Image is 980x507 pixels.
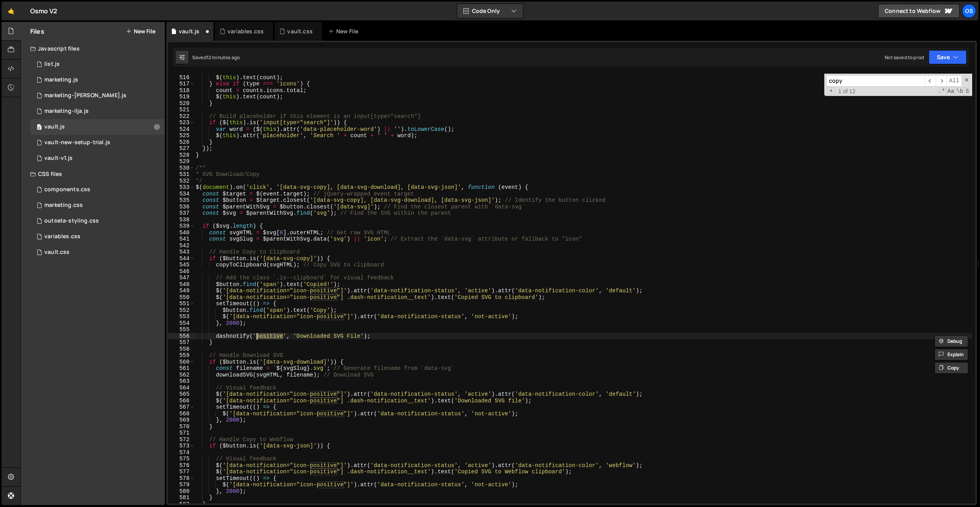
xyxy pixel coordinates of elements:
div: 545 [168,262,195,268]
div: 572 [168,436,195,443]
div: 526 [168,139,195,146]
div: marketing.js [44,76,78,83]
div: Not saved to prod [885,54,924,61]
div: Javascript files [21,41,165,56]
div: 560 [168,359,195,366]
div: 577 [168,469,195,475]
div: 535 [168,197,195,204]
div: 16596/45156.css [30,213,165,229]
div: list.js [44,61,60,68]
button: Save [929,50,967,64]
div: marketing.css [44,202,83,209]
div: 567 [168,404,195,411]
div: 537 [168,210,195,217]
div: 565 [168,391,195,398]
div: 16596/45132.js [30,150,165,166]
div: 554 [168,320,195,327]
div: 517 [168,81,195,87]
div: 548 [168,281,195,288]
div: 552 [168,307,195,314]
div: vault-new-setup-trial.js [44,139,110,146]
div: marketing-[PERSON_NAME].js [44,92,126,99]
div: 532 [168,178,195,185]
div: 16596/45423.js [30,103,165,119]
div: 564 [168,385,195,391]
div: 566 [168,398,195,404]
div: 578 [168,475,195,482]
div: 580 [168,488,195,495]
div: 529 [168,158,195,165]
button: Explain [934,349,968,360]
div: 544 [168,255,195,262]
span: ​ [936,75,947,87]
span: CaseSensitive Search [947,87,955,95]
div: 579 [168,482,195,488]
div: 16596/45511.css [30,182,165,197]
div: 16596/45422.js [30,72,165,88]
div: 16596/45151.js [30,56,165,72]
div: 527 [168,145,195,152]
div: 540 [168,230,195,236]
div: 16596/45424.js [30,88,165,103]
button: New File [126,28,155,34]
div: CSS files [21,166,165,182]
div: New File [328,27,361,35]
div: 520 [168,100,195,107]
div: 534 [168,191,195,197]
div: vault.css [287,27,312,35]
span: 1 of 12 [835,88,859,95]
div: 16596/45153.css [30,244,165,260]
div: 576 [168,462,195,469]
div: 574 [168,449,195,456]
div: 568 [168,411,195,417]
div: Osmo V2 [30,6,57,16]
button: Code Only [457,4,523,18]
div: 557 [168,339,195,346]
div: vault.js [44,123,65,130]
div: 556 [168,333,195,340]
div: 563 [168,378,195,385]
div: 536 [168,204,195,210]
div: 547 [168,275,195,281]
div: vault.css [44,249,69,256]
div: 575 [168,456,195,462]
div: 551 [168,301,195,307]
button: Copy [934,362,968,374]
div: Saved [192,54,240,61]
div: 562 [168,372,195,378]
div: 553 [168,313,195,320]
div: 522 [168,113,195,120]
div: 518 [168,87,195,94]
a: Os [962,4,976,18]
div: 571 [168,430,195,436]
div: vault.js [179,27,199,35]
div: 519 [168,94,195,100]
span: Toggle Replace mode [827,87,835,95]
span: RegExp Search [938,87,946,95]
div: components.css [44,186,90,193]
div: 523 [168,120,195,126]
div: 555 [168,326,195,333]
div: 542 [168,243,195,249]
div: 539 [168,223,195,230]
div: 569 [168,417,195,424]
a: Connect to Webflow [878,4,960,18]
span: Whole Word Search [956,87,964,95]
div: 530 [168,165,195,172]
div: marketing-ilja.js [44,108,89,115]
div: 533 [168,184,195,191]
div: 12 minutes ago [206,54,240,61]
div: 531 [168,171,195,178]
div: 573 [168,443,195,449]
h2: Files [30,27,44,36]
div: 549 [168,288,195,294]
div: 16596/45133.js [30,119,165,135]
div: 16596/45152.js [30,135,165,150]
div: 16596/45446.css [30,197,165,213]
div: 550 [168,294,195,301]
div: 521 [168,107,195,113]
div: 524 [168,126,195,133]
div: 561 [168,365,195,372]
div: outseta-styling.css [44,217,99,225]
